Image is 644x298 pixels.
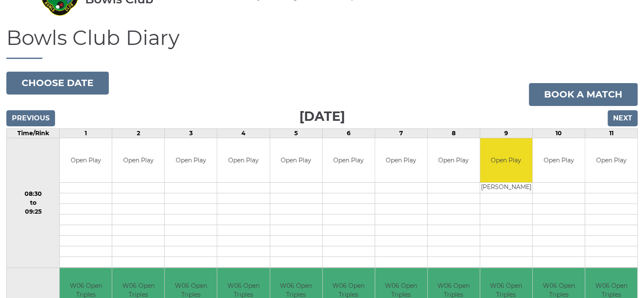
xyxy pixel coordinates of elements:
[270,138,322,183] td: Open Play
[533,138,585,183] td: Open Play
[60,138,112,183] td: Open Play
[480,128,532,138] td: 9
[427,128,480,138] td: 8
[480,183,532,193] td: [PERSON_NAME]
[217,138,269,183] td: Open Play
[6,72,109,95] button: Choose date
[375,138,427,183] td: Open Play
[165,128,217,138] td: 3
[112,138,164,183] td: Open Play
[7,128,60,138] td: Time/Rink
[585,138,637,183] td: Open Play
[323,138,375,183] td: Open Play
[6,27,638,59] h1: Bowls Club Diary
[532,128,585,138] td: 10
[375,128,427,138] td: 7
[112,128,165,138] td: 2
[608,110,638,126] input: Next
[165,138,217,183] td: Open Play
[6,110,55,126] input: Previous
[60,128,112,138] td: 1
[7,138,60,268] td: 08:30 to 09:25
[322,128,375,138] td: 6
[585,128,637,138] td: 11
[217,128,270,138] td: 4
[529,83,638,106] a: Book a match
[480,138,532,183] td: Open Play
[270,128,322,138] td: 5
[428,138,480,183] td: Open Play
